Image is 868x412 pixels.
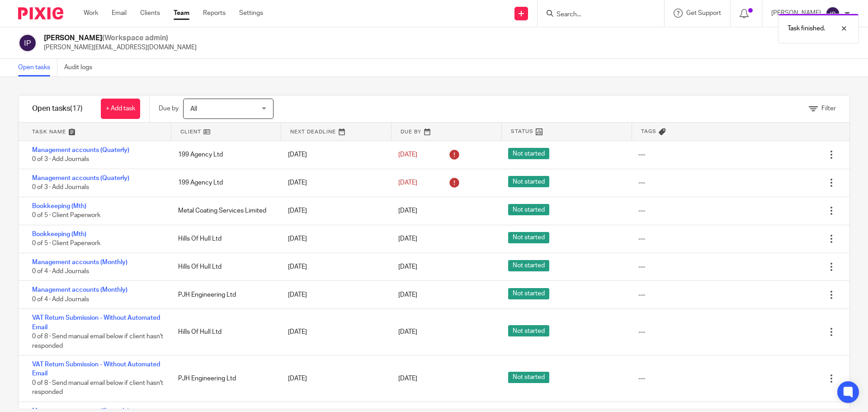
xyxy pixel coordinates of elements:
[508,176,549,187] span: Not started
[641,128,656,135] span: Tags
[159,104,179,113] p: Due by
[638,234,645,243] div: ---
[169,286,279,304] div: PJH Engineering Ltd
[508,260,549,271] span: Not started
[398,292,417,298] span: [DATE]
[398,264,417,270] span: [DATE]
[279,369,389,388] div: [DATE]
[32,315,160,330] a: VAT Return Submission - Without Automated Email
[18,33,37,52] img: svg%3E
[140,9,160,18] a: Clients
[44,43,197,52] p: [PERSON_NAME][EMAIL_ADDRESS][DOMAIN_NAME]
[508,232,549,243] span: Not started
[239,9,263,18] a: Settings
[32,231,86,237] a: Bookkeeping (Mth)
[398,329,417,335] span: [DATE]
[203,9,226,18] a: Reports
[638,290,645,299] div: ---
[279,202,389,220] div: [DATE]
[84,9,98,18] a: Work
[32,156,89,163] span: 0 of 3 · Add Journals
[70,105,83,112] span: (17)
[279,323,389,341] div: [DATE]
[112,9,127,18] a: Email
[32,240,100,246] span: 0 of 5 · Client Paperwork
[32,361,160,377] a: VAT Return Submission - Without Automated Email
[32,333,163,349] span: 0 of 8 · Send manual email below if client hasn't responded
[169,258,279,276] div: Hills Of Hull Ltd
[398,180,417,186] span: [DATE]
[508,325,549,336] span: Not started
[190,106,197,112] span: All
[638,150,645,159] div: ---
[169,323,279,341] div: Hills Of Hull Ltd
[638,178,645,187] div: ---
[44,33,197,43] h2: [PERSON_NAME]
[398,152,417,158] span: [DATE]
[508,148,549,159] span: Not started
[788,24,825,33] p: Task finished.
[638,262,645,271] div: ---
[32,184,89,190] span: 0 of 3 · Add Journals
[826,6,840,21] img: svg%3E
[169,146,279,164] div: 199 Agency Ltd
[169,202,279,220] div: Metal Coating Services Limited
[398,375,417,382] span: [DATE]
[101,99,140,119] a: + Add task
[821,105,836,112] span: Filter
[638,327,645,336] div: ---
[102,34,168,42] span: (Workspace admin)
[169,230,279,248] div: Hills Of Hull Ltd
[279,146,389,164] div: [DATE]
[279,174,389,192] div: [DATE]
[32,287,127,293] a: Management accounts (Monthly)
[511,128,533,135] span: Status
[169,174,279,192] div: 199 Agency Ltd
[32,104,83,114] h1: Open tasks
[279,258,389,276] div: [DATE]
[32,203,86,209] a: Bookkeeping (Mth)
[508,372,549,383] span: Not started
[32,147,129,153] a: Management accounts (Quaterly)
[32,380,163,396] span: 0 of 8 · Send manual email below if client hasn't responded
[32,212,100,218] span: 0 of 5 · Client Paperwork
[32,296,89,303] span: 0 of 4 · Add Journals
[508,288,549,299] span: Not started
[169,369,279,388] div: PJH Engineering Ltd
[32,175,129,181] a: Management accounts (Quaterly)
[398,236,417,242] span: [DATE]
[174,9,189,18] a: Team
[279,230,389,248] div: [DATE]
[279,286,389,304] div: [DATE]
[398,208,417,214] span: [DATE]
[18,59,57,76] a: Open tasks
[18,7,63,19] img: Pixie
[32,268,89,275] span: 0 of 4 · Add Journals
[32,259,127,265] a: Management accounts (Monthly)
[64,59,99,76] a: Audit logs
[508,204,549,215] span: Not started
[638,374,645,383] div: ---
[638,206,645,215] div: ---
